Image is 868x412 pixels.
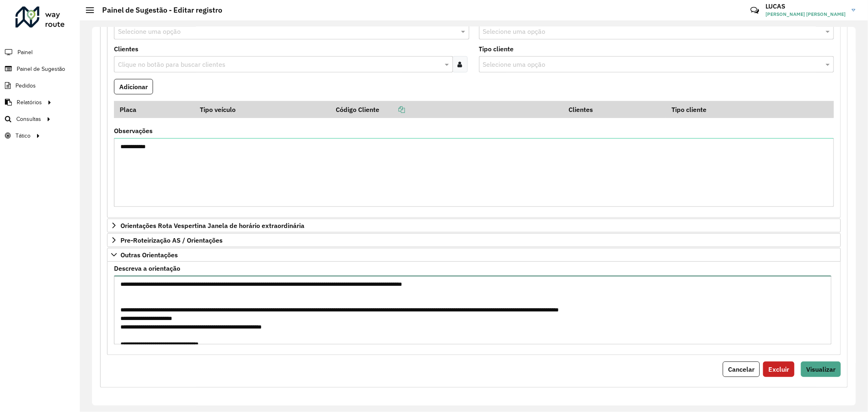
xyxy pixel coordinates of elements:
[666,101,799,118] th: Tipo cliente
[107,9,841,218] div: Rota Noturna/Vespertina
[746,2,763,19] a: Contato Rápido
[728,365,754,373] span: Cancelar
[765,11,846,18] span: [PERSON_NAME] [PERSON_NAME]
[806,365,835,373] span: Visualizar
[723,362,760,377] button: Cancelar
[768,365,789,373] span: Excluir
[120,237,223,243] span: Pre-Roteirização AS / Orientações
[17,48,33,57] span: Painel
[15,81,36,90] span: Pedidos
[763,362,794,377] button: Excluir
[114,126,153,136] label: Observações
[479,44,514,54] label: Tipo cliente
[120,252,178,258] span: Outras Orientações
[16,115,41,123] span: Consultas
[17,65,65,73] span: Painel de Sugestão
[94,6,222,15] h2: Painel de Sugestão - Editar registro
[15,131,31,140] span: Tático
[801,362,841,377] button: Visualizar
[765,2,846,10] h3: LUCAS
[114,79,153,94] button: Adicionar
[17,98,42,107] span: Relatórios
[563,101,666,118] th: Clientes
[107,233,841,247] a: Pre-Roteirização AS / Orientações
[120,222,304,229] span: Orientações Rota Vespertina Janela de horário extraordinária
[114,44,138,54] label: Clientes
[107,219,841,232] a: Orientações Rota Vespertina Janela de horário extraordinária
[379,105,405,114] a: Copiar
[107,262,841,355] div: Outras Orientações
[107,248,841,262] a: Outras Orientações
[114,263,180,273] label: Descreva a orientação
[114,101,195,118] th: Placa
[330,101,563,118] th: Código Cliente
[195,101,330,118] th: Tipo veículo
